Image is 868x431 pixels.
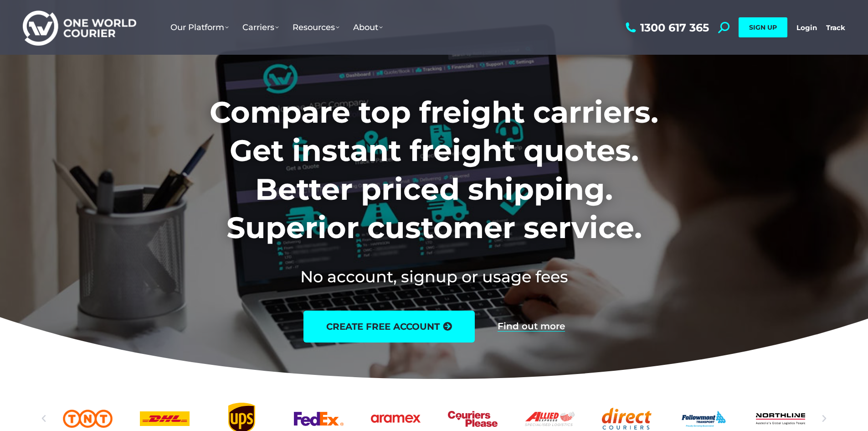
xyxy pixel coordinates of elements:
img: One World Courier [23,9,136,46]
a: create free account [303,311,475,343]
h1: Compare top freight carriers. Get instant freight quotes. Better priced shipping. Superior custom... [149,93,719,247]
a: Our Platform [164,13,236,42]
a: Track [826,23,845,32]
span: SIGN UP [749,23,777,31]
span: About [353,22,383,32]
span: Resources [293,22,339,32]
a: 1300 617 365 [623,22,709,33]
h2: No account, signup or usage fees [149,265,719,288]
a: About [346,13,390,42]
a: Find out more [498,322,565,332]
span: Our Platform [170,22,229,32]
a: Resources [286,13,346,42]
a: Login [796,23,817,32]
span: Carriers [242,22,279,32]
a: SIGN UP [739,17,787,37]
a: Carriers [236,13,286,42]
